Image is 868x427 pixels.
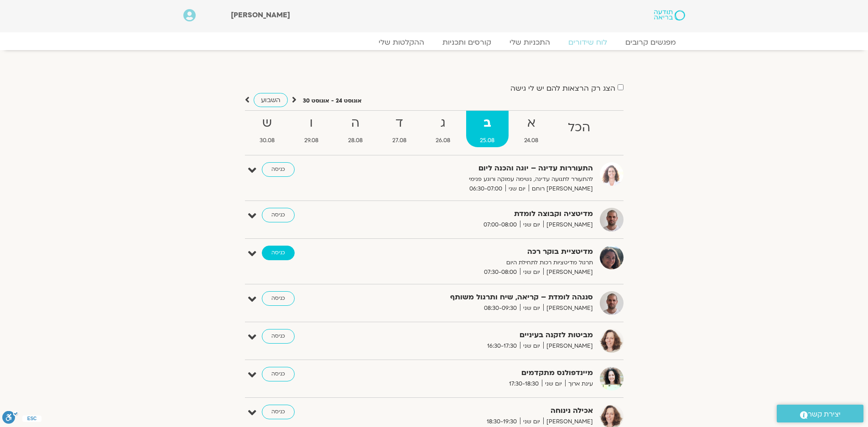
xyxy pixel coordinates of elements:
[543,341,593,351] span: [PERSON_NAME]
[369,38,433,47] a: ההקלטות שלי
[369,291,593,304] strong: סנגהה לומדת – קריאה, שיח ותרגול משותף
[334,111,376,147] a: ה28.08
[246,113,289,134] strong: ש
[559,38,616,47] a: לוח שידורים
[510,111,552,147] a: א24.08
[466,113,509,134] strong: ב
[520,341,543,351] span: יום שני
[543,304,593,313] span: [PERSON_NAME]
[422,136,464,145] span: 26.08
[369,258,593,268] p: תרגול מדיטציות רכות לתחילת היום
[378,111,420,147] a: ד27.08
[542,379,565,389] span: יום שני
[262,162,295,177] a: כניסה
[510,113,552,134] strong: א
[616,38,685,47] a: מפגשים קרובים
[262,405,295,419] a: כניסה
[466,184,505,194] span: 06:30-07:00
[231,10,290,20] span: [PERSON_NAME]
[334,136,376,145] span: 28.08
[520,268,543,277] span: יום שני
[483,417,520,427] span: 18:30-19:30
[506,379,542,389] span: 17:30-18:30
[290,113,332,134] strong: ו
[543,268,593,277] span: [PERSON_NAME]
[369,367,593,379] strong: מיינדפולנס מתקדמים
[543,417,593,427] span: [PERSON_NAME]
[261,96,281,104] span: השבוע
[466,111,509,147] a: ב25.08
[369,329,593,341] strong: מביטות לזקנה בעיניים
[529,184,593,194] span: [PERSON_NAME] רוחם
[303,96,362,106] p: אוגוסט 24 - אוגוסט 30
[369,175,593,184] p: להתעורר לתנועה עדינה, נשימה עמוקה ורוגע פנימי
[246,136,289,145] span: 30.08
[369,208,593,220] strong: מדיטציה וקבוצה לומדת
[422,113,464,134] strong: ג
[510,136,552,145] span: 24.08
[554,118,604,138] strong: הכל
[808,408,841,421] span: יצירת קשר
[246,111,289,147] a: ש30.08
[290,111,332,147] a: ו29.08
[520,220,543,230] span: יום שני
[262,208,295,222] a: כניסה
[565,379,593,389] span: עינת ארוך
[422,111,464,147] a: ג26.08
[369,246,593,258] strong: מדיטציית בוקר רכה
[484,341,520,351] span: 16:30-17:30
[290,136,332,145] span: 29.08
[466,136,509,145] span: 25.08
[262,329,295,344] a: כניסה
[481,304,520,313] span: 08:30-09:30
[543,220,593,230] span: [PERSON_NAME]
[262,246,295,260] a: כניסה
[520,304,543,313] span: יום שני
[505,184,529,194] span: יום שני
[520,417,543,427] span: יום שני
[480,220,520,230] span: 07:00-08:00
[369,162,593,175] strong: התעוררות עדינה – יוגה והכנה ליום
[378,113,420,134] strong: ד
[262,367,295,381] a: כניסה
[334,113,376,134] strong: ה
[481,268,520,277] span: 07:30-08:00
[433,38,500,47] a: קורסים ותכניות
[378,136,420,145] span: 27.08
[510,84,615,93] label: הצג רק הרצאות להם יש לי גישה
[183,38,685,47] nav: Menu
[777,405,863,422] a: יצירת קשר
[554,111,604,147] a: הכל
[369,405,593,417] strong: אכילה נינוחה
[262,291,295,306] a: כניסה
[500,38,559,47] a: התכניות שלי
[254,93,288,107] a: השבוע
